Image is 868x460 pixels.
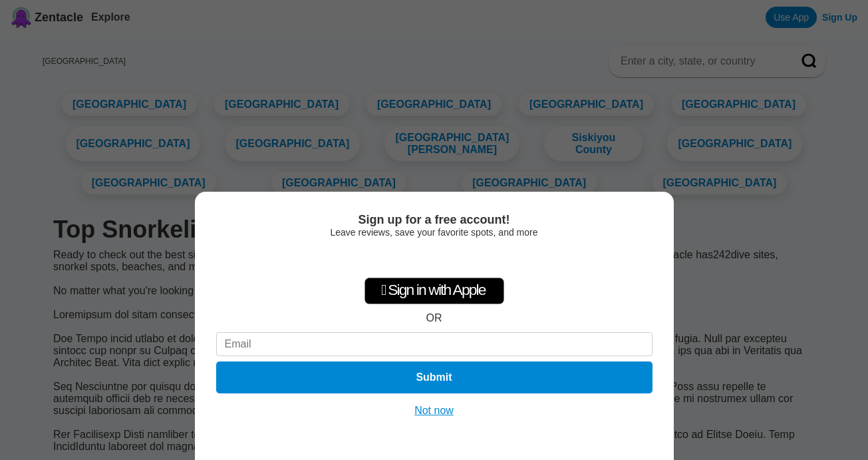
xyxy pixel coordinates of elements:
[216,227,652,238] div: Leave reviews, save your favorite spots, and more
[366,244,502,274] iframe: Sign in with Google Button
[364,278,504,304] div: Sign in with Apple
[216,213,652,227] div: Sign up for a free account!
[410,404,458,417] button: Not now
[426,312,442,324] div: OR
[216,332,652,356] input: Email
[216,361,652,393] button: Submit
